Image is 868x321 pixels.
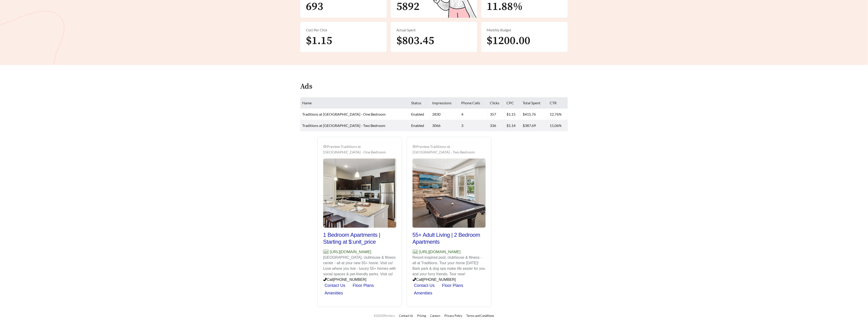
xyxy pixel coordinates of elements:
span: Traditions at [GEOGRAPHIC_DATA] - Two Bedroom [302,123,385,128]
div: Preview: Traditions at [GEOGRAPHIC_DATA] - Two Bedroom [413,144,486,155]
th: Total Spent [521,97,548,109]
a: Pricing [417,314,426,318]
div: Monthly Budget [487,27,562,33]
td: $387.69 [521,120,548,131]
p: [URL][DOMAIN_NAME] [413,249,486,255]
a: Privacy Policy [444,314,462,318]
h2: 55+ Adult Living | 2 Bedroom Apartments [413,231,486,245]
a: Amenities [414,291,432,295]
th: Phone Calls [459,97,488,109]
td: 4 [459,109,488,120]
p: Resort-inspired pool, clubhouse & fitness - all at Traditions. Tour your home [DATE]! Bark park &... [413,255,486,277]
span: $1.15 [306,34,332,48]
h4: Ads [300,83,312,91]
span: eye [413,145,416,148]
span: $803.45 [396,34,434,48]
a: Contact Us [414,283,435,288]
p: Call [PHONE_NUMBER] [413,277,486,282]
td: 336 [488,120,505,131]
th: Name [300,97,409,109]
img: Preview_Traditions at Fort Mill - Two Bedroom [413,159,486,228]
div: Cost Per Click [306,27,381,33]
a: Floor Plans [442,283,463,288]
td: $1.14 [505,120,521,131]
td: 11.06% [548,120,568,131]
th: Status [409,97,430,109]
span: CTR [550,101,557,105]
span: © 2025 Effortless [374,314,395,318]
span: Traditions at [GEOGRAPHIC_DATA] - One Bedroom [302,112,386,116]
span: $1200.00 [487,34,530,48]
td: $415.76 [521,109,548,120]
a: Contact Us [399,314,413,318]
span: enabled [411,112,424,116]
span: phone [413,278,416,281]
td: 3066 [430,120,459,131]
div: Actual Spent [396,27,472,33]
td: 2830 [430,109,459,120]
th: Clicks [488,97,505,109]
td: $1.15 [505,109,521,120]
td: 12.76% [548,109,568,120]
a: Terms and Conditions [466,314,494,318]
a: Careers [430,314,440,318]
th: Impressions [430,97,459,109]
td: 3 [459,120,488,131]
span: CPC [506,101,514,105]
span: enabled [411,123,424,128]
td: 357 [488,109,505,120]
span: Ad [413,250,418,254]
